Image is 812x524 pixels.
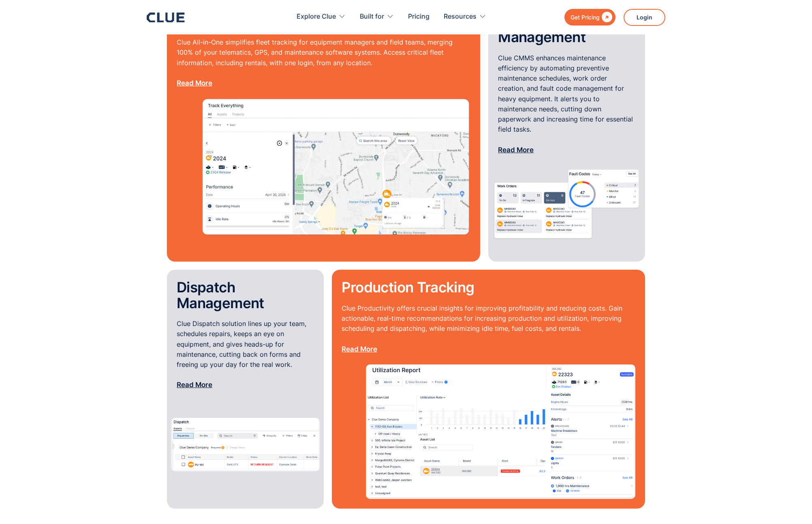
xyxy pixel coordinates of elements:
[366,364,635,499] img: utilization report image
[177,79,212,87] a: Read More
[408,4,430,30] a: Pricing
[624,9,665,26] a: Login
[498,14,635,45] h2: Maintenance Management
[360,4,394,30] div: Built for
[571,12,600,22] div: Get Pricing
[342,345,377,353] a: Read More
[492,165,641,242] img: word order managemet
[177,381,212,389] a: Read More
[177,37,470,88] p: Clue All-in-One simplifies fleet tracking for equipment managers and field teams, merging 100% of...
[342,279,635,295] h2: Production Tracking
[201,98,470,236] img: asset tracking image
[444,4,477,30] div: Resources
[342,303,635,354] p: Clue Productivity offers crucial insights for improving profitability and reducing costs. Gain ac...
[498,53,635,155] p: Clue CMMS enhances maintenance efficiency by automating preventive maintenance schedules, work or...
[177,279,314,311] h2: Dispatch Management
[498,146,534,154] a: Read More
[177,319,314,390] p: Clue Dispatch solution lines up your team, schedules repairs, keeps an eye on equipment, and give...
[297,4,346,30] div: Explore Clue
[564,9,615,26] a: Get Pricing
[171,418,320,472] img: dispatch management software
[360,4,384,30] div: Built for
[771,485,812,524] iframe: Chat Widget
[297,4,336,30] div: Explore Clue
[444,4,486,30] div: Resources
[600,12,612,22] div: 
